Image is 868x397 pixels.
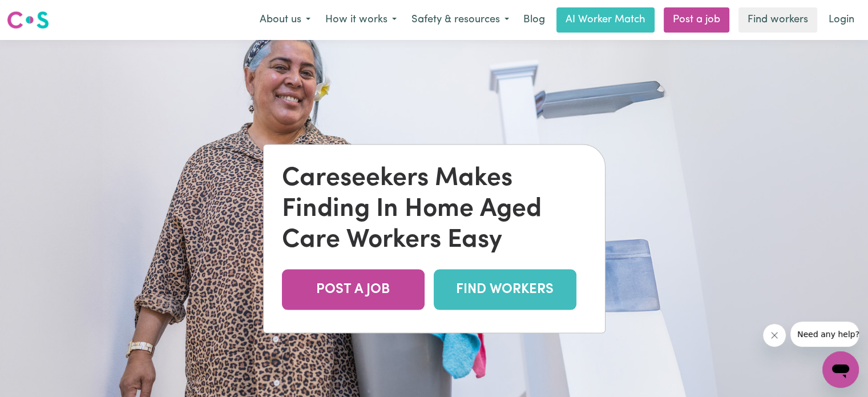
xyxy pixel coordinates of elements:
button: Safety & resources [404,8,516,32]
a: POST A JOB [282,269,425,310]
a: Blog [516,7,552,33]
iframe: Close message [763,324,786,347]
a: FIND WORKERS [434,269,576,310]
a: Careseekers logo [7,7,49,33]
iframe: Message from company [790,322,859,347]
button: How it works [318,8,404,32]
a: Post a job [664,7,729,33]
span: Need any help? [7,8,69,17]
a: AI Worker Match [556,7,655,33]
a: Find workers [738,7,817,33]
div: Careseekers Makes Finding In Home Aged Care Workers Easy [282,163,587,255]
iframe: Button to launch messaging window [822,351,859,388]
button: About us [252,8,318,32]
img: Careseekers logo [7,10,49,30]
a: Login [822,7,861,33]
